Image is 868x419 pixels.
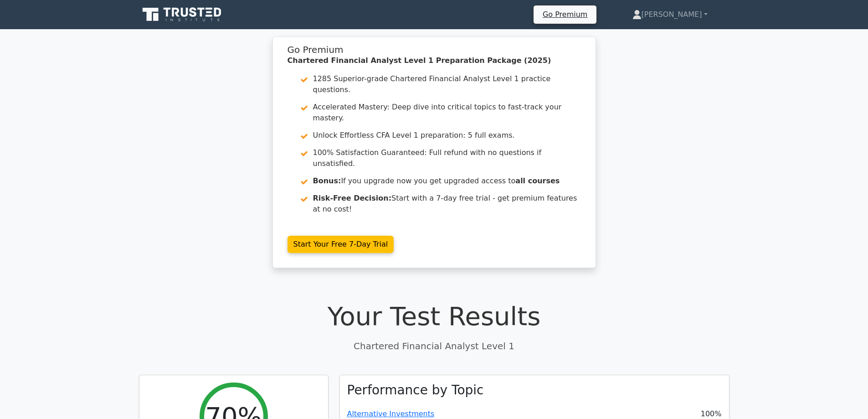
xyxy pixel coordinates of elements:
h1: Your Test Results [139,301,729,331]
a: [PERSON_NAME] [611,5,729,24]
a: Alternative Investments [347,409,435,418]
h3: Performance by Topic [347,383,484,398]
p: Chartered Financial Analyst Level 1 [139,339,729,353]
a: Start Your Free 7-Day Trial [288,236,394,253]
a: Go Premium [537,8,593,21]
